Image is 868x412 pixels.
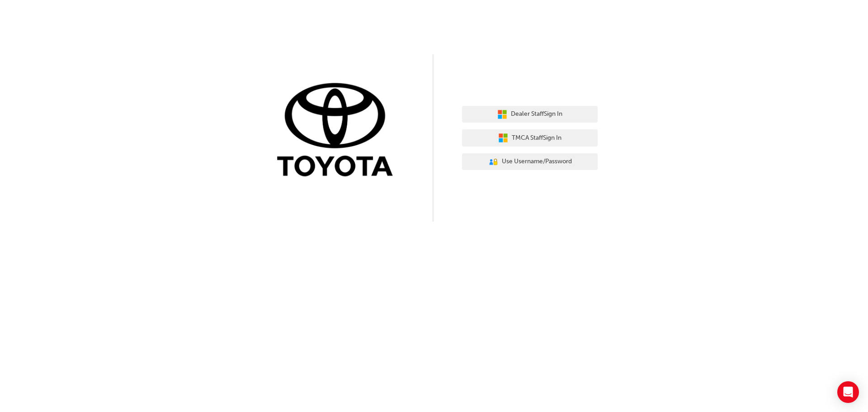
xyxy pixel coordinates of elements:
div: Open Intercom Messenger [837,381,859,403]
button: TMCA StaffSign In [462,129,598,147]
button: Use Username/Password [462,153,598,170]
span: TMCA Staff Sign In [512,133,561,143]
img: Trak [270,81,406,181]
span: Dealer Staff Sign In [511,109,562,119]
button: Dealer StaffSign In [462,106,598,123]
span: Use Username/Password [502,156,572,167]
